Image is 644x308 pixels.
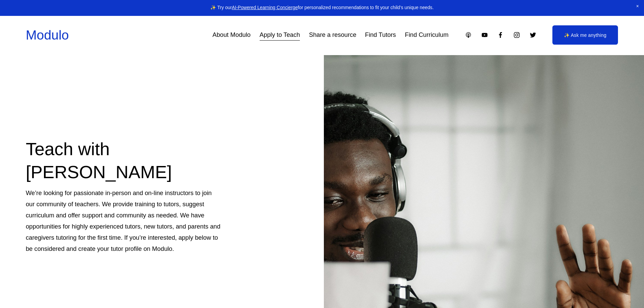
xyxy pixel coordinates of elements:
[497,31,504,39] a: Facebook
[552,25,618,45] a: ✨ Ask me anything
[465,31,472,39] a: Apple Podcasts
[232,5,298,10] a: AI-Powered Learning Concierge
[365,29,396,41] a: Find Tutors
[212,29,251,41] a: About Modulo
[405,29,449,41] a: Find Curriculum
[513,31,520,39] a: Instagram
[529,31,536,39] a: Twitter
[26,138,221,184] h2: Teach with [PERSON_NAME]
[260,29,300,41] a: Apply to Teach
[309,29,356,41] a: Share a resource
[26,188,221,255] p: We’re looking for passionate in-person and on-line instructors to join our community of teachers....
[26,28,69,42] a: Modulo
[481,31,488,39] a: YouTube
